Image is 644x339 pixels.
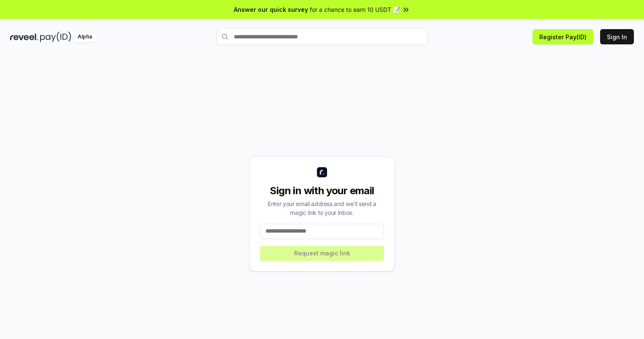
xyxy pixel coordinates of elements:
span: for a chance to earn 10 USDT 📝 [310,5,400,14]
div: Sign in with your email [260,184,384,198]
button: Register Pay(ID) [533,29,593,44]
span: Answer our quick survey [234,5,308,14]
img: pay_id [40,32,71,42]
img: logo_small [317,167,327,177]
div: Enter your email address and we’ll send a magic link to your inbox. [260,199,384,217]
button: Sign In [600,29,634,44]
img: reveel_dark [10,32,38,42]
div: Alpha [73,32,97,42]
